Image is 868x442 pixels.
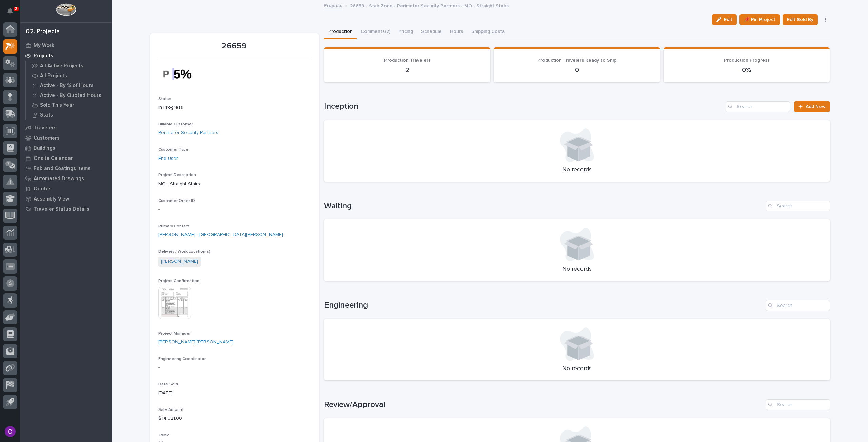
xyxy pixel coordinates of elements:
[20,143,112,153] a: Buildings
[3,424,17,439] button: users-avatar
[158,408,184,412] span: Sale Amount
[324,102,723,111] h1: Inception
[332,166,822,174] p: No records
[40,83,94,89] p: Active - By % of Hours
[417,25,446,39] button: Schedule
[20,204,112,214] a: Traveler Status Details
[158,364,311,371] p: -
[787,16,813,24] span: Edit Sold By
[783,14,818,25] button: Edit Sold By
[794,101,830,112] a: Add New
[724,17,732,23] span: Edit
[34,186,52,192] p: Quotes
[766,300,830,311] input: Search
[158,250,210,254] span: Delivery / Work Location(s)
[26,28,60,36] div: 02. Projects
[158,279,199,283] span: Project Confirmation
[20,173,112,184] a: Automated Drawings
[20,153,112,163] a: Onsite Calendar
[34,53,53,59] p: Projects
[350,2,509,9] p: 26659 - Stair Zone - Perimeter Security Partners - MO - Straight Stairs
[34,206,90,212] p: Traveler Status Details
[34,125,57,131] p: Travelers
[40,102,74,108] p: Sold This Year
[324,25,357,39] button: Production
[324,201,763,211] h1: Waiting
[26,90,112,100] a: Active - By Quoted Hours
[724,58,770,63] span: Production Progress
[158,148,189,152] span: Customer Type
[158,433,169,437] span: T&M?
[158,332,191,336] span: Project Manager
[158,199,195,203] span: Customer Order ID
[158,415,311,422] p: $ 14,921.00
[56,3,76,16] img: Workspace Logo
[34,145,55,151] p: Buildings
[40,63,83,69] p: All Active Projects
[672,66,822,74] p: 0%
[20,163,112,173] a: Fab and Coatings Items
[8,8,17,19] div: Notifications2
[15,6,17,11] p: 2
[158,382,178,386] span: Date Sold
[537,58,616,63] span: Production Travelers Ready to Ship
[20,40,112,50] a: My Work
[332,365,822,373] p: No records
[34,135,60,141] p: Customers
[34,155,73,162] p: Onsite Calendar
[40,92,101,99] p: Active - By Quoted Hours
[726,101,790,112] input: Search
[26,81,112,90] a: Active - By % of Hours
[26,110,112,120] a: Stats
[158,62,209,86] img: blnruCGLVSSPWhSuagt3-M9FosdPb3TiIUQaARyQe7w
[20,133,112,143] a: Customers
[357,25,394,39] button: Comments (2)
[26,100,112,110] a: Sold This Year
[766,399,830,410] input: Search
[158,97,171,101] span: Status
[158,231,283,238] a: [PERSON_NAME] - [GEOGRAPHIC_DATA][PERSON_NAME]
[34,196,69,202] p: Assembly View
[158,173,196,177] span: Project Description
[766,201,830,211] input: Search
[712,14,737,25] button: Edit
[324,1,342,9] a: Projects
[158,181,311,188] p: MO - Straight Stairs
[467,25,509,39] button: Shipping Costs
[26,71,112,80] a: All Projects
[161,258,198,265] a: [PERSON_NAME]
[20,194,112,204] a: Assembly View
[324,400,763,410] h1: Review/Approval
[502,66,652,74] p: 0
[332,266,822,273] p: No records
[158,122,193,126] span: Billable Customer
[806,104,826,109] span: Add New
[384,58,431,63] span: Production Travelers
[739,14,780,25] button: 📌 Pin Project
[158,41,311,51] p: 26659
[158,390,311,397] p: [DATE]
[34,43,54,49] p: My Work
[158,357,206,361] span: Engineering Coordinator
[158,206,311,213] p: -
[332,66,482,74] p: 2
[20,50,112,61] a: Projects
[158,104,311,111] p: In Progress
[26,61,112,70] a: All Active Projects
[40,112,53,118] p: Stats
[158,224,190,228] span: Primary Contact
[20,184,112,194] a: Quotes
[158,339,234,346] a: [PERSON_NAME] [PERSON_NAME]
[40,73,67,79] p: All Projects
[158,155,178,162] a: End User
[20,123,112,133] a: Travelers
[324,300,763,310] h1: Engineering
[3,4,17,18] button: Notifications
[394,25,417,39] button: Pricing
[446,25,467,39] button: Hours
[744,16,775,24] span: 📌 Pin Project
[34,176,84,182] p: Automated Drawings
[158,129,218,136] a: Perimeter Security Partners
